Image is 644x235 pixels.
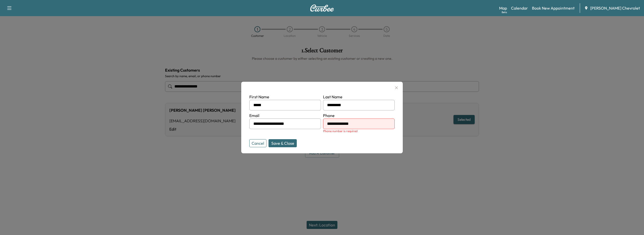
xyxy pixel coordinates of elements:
[323,129,395,133] div: Phone number is required
[499,5,507,11] a: MapBeta
[502,10,507,14] div: Beta
[323,113,335,118] label: Phone
[323,94,342,99] label: Last Name
[511,5,528,11] a: Calendar
[249,94,269,99] label: First Name
[249,139,266,147] button: Cancel
[269,139,297,147] button: Save & Close
[249,113,259,118] label: Email
[310,5,334,12] img: Curbee Logo
[590,5,640,11] span: [PERSON_NAME] Chevrolet
[532,5,575,11] a: Book New Appointment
